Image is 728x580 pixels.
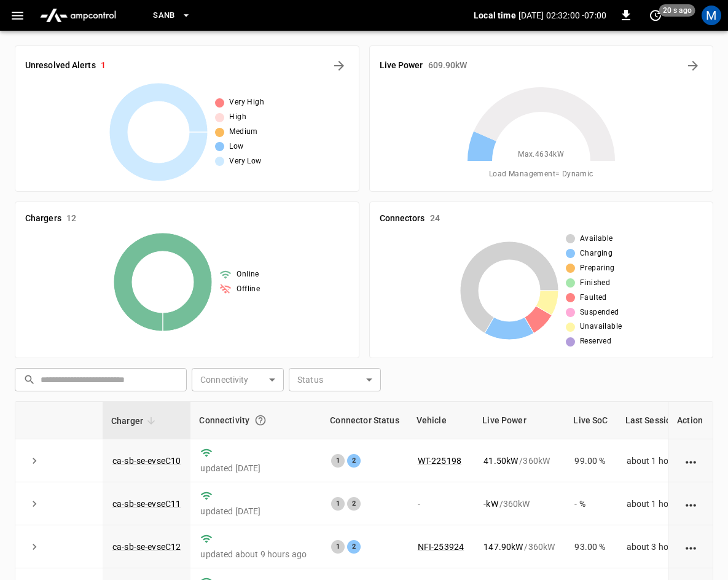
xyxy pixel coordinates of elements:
[683,541,699,553] div: action cell options
[483,455,518,467] p: 41.50 kW
[683,498,699,510] div: action cell options
[25,495,44,513] button: expand row
[580,321,622,333] span: Unavailable
[519,9,606,22] p: [DATE] 02:32:00 -07:00
[25,538,44,556] button: expand row
[237,268,259,281] span: Online
[148,4,196,28] button: SanB
[408,482,474,525] td: -
[428,59,468,72] h6: 609.90 kW
[565,402,616,439] th: Live SoC
[331,454,345,468] div: 1
[200,505,311,517] p: updated [DATE]
[683,455,699,467] div: action cell options
[580,248,613,260] span: Charging
[25,59,96,72] h6: Unresolved Alerts
[200,548,311,560] p: updated about 9 hours ago
[474,402,565,439] th: Live Power
[617,402,708,439] th: Last Session
[112,456,181,466] a: ca-sb-se-evseC10
[702,6,721,25] div: profile-icon
[380,212,425,225] h6: Connectors
[659,4,695,17] span: 20 s ago
[112,499,181,509] a: ca-sb-se-evseC11
[617,439,708,482] td: about 1 hour ago
[321,402,407,439] th: Connector Status
[483,498,498,510] p: - kW
[418,456,461,466] a: WT-225198
[483,541,523,553] p: 147.90 kW
[380,59,423,72] h6: Live Power
[347,497,361,511] div: 2
[229,141,243,153] span: Low
[580,307,619,319] span: Suspended
[329,56,349,76] button: All Alerts
[153,9,175,23] span: SanB
[331,497,345,511] div: 1
[25,212,61,225] h6: Chargers
[565,482,616,525] td: - %
[249,409,272,431] button: Connection between the charger and our software.
[111,413,159,428] span: Charger
[418,542,464,552] a: NFI-253924
[25,452,44,470] button: expand row
[66,212,76,225] h6: 12
[518,149,564,161] span: Max. 4634 kW
[565,525,616,568] td: 93.00 %
[112,542,181,552] a: ca-sb-se-evseC12
[617,525,708,568] td: about 3 hours ago
[347,454,361,468] div: 2
[430,212,440,225] h6: 24
[229,126,257,138] span: Medium
[331,540,345,554] div: 1
[200,462,311,474] p: updated [DATE]
[229,155,261,168] span: Very Low
[483,498,555,510] div: / 360 kW
[668,402,713,439] th: Action
[580,262,615,275] span: Preparing
[489,168,593,181] span: Load Management = Dynamic
[483,455,555,467] div: / 360 kW
[229,96,264,109] span: Very High
[237,283,260,296] span: Offline
[199,409,313,431] div: Connectivity
[35,4,121,27] img: ampcontrol.io logo
[683,56,703,76] button: Energy Overview
[408,402,474,439] th: Vehicle
[347,540,361,554] div: 2
[617,482,708,525] td: about 1 hour ago
[580,277,610,289] span: Finished
[101,59,106,72] h6: 1
[483,541,555,553] div: / 360 kW
[580,292,607,304] span: Faulted
[565,439,616,482] td: 99.00 %
[646,6,665,25] button: set refresh interval
[580,335,611,348] span: Reserved
[580,233,613,245] span: Available
[229,111,246,123] span: High
[474,9,516,22] p: Local time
